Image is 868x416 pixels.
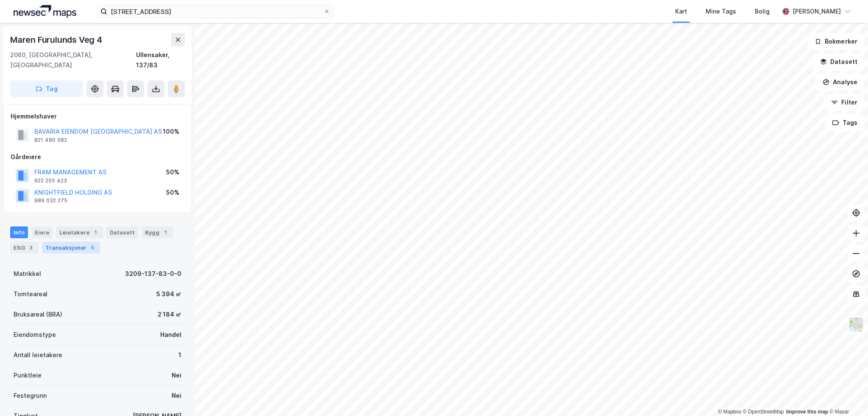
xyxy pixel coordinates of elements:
[125,269,181,279] div: 3209-137-83-0-0
[826,375,868,416] div: Kontrollprogram for chat
[91,228,100,237] div: 1
[815,74,865,91] button: Analyse
[14,309,62,320] div: Bruksareal (BRA)
[10,226,28,238] div: Info
[42,242,100,253] div: Transaksjoner
[14,370,42,380] div: Punktleie
[27,243,35,252] div: 3
[158,309,181,320] div: 2 184 ㎡
[166,167,179,177] div: 50%
[136,50,185,70] div: Ullensaker, 137/83
[14,289,47,299] div: Tomteareal
[160,330,181,340] div: Handel
[31,226,53,238] div: Eiere
[172,391,181,401] div: Nei
[824,94,865,111] button: Filter
[14,350,62,360] div: Antall leietakere
[813,53,865,70] button: Datasett
[755,6,770,17] div: Bolig
[10,50,136,70] div: 2060, [GEOGRAPHIC_DATA], [GEOGRAPHIC_DATA]
[675,6,687,17] div: Kart
[34,177,67,184] div: 922 255 423
[178,350,181,360] div: 1
[14,391,47,401] div: Festegrunn
[142,226,173,238] div: Bygg
[107,5,323,18] input: Søk på adresse, matrikkel, gårdeiere, leietakere eller personer
[34,137,67,143] div: 821 480 582
[743,409,784,415] a: OpenStreetMap
[172,370,181,380] div: Nei
[161,228,170,237] div: 1
[10,242,39,253] div: ESG
[11,152,184,162] div: Gårdeiere
[14,330,56,340] div: Eiendomstype
[14,5,76,18] img: logo.a4113a55bc3d86da70a041830d287a7e.svg
[10,33,104,47] div: Maren Furulunds Veg 4
[718,409,741,415] a: Mapbox
[807,33,865,50] button: Bokmerker
[156,289,181,299] div: 5 394 ㎡
[793,6,841,17] div: [PERSON_NAME]
[14,269,41,279] div: Matrikkel
[88,243,97,252] div: 5
[166,187,179,198] div: 50%
[11,111,184,121] div: Hjemmelshaver
[706,6,736,17] div: Mine Tags
[34,197,67,204] div: 989 032 275
[56,226,103,238] div: Leietakere
[825,114,865,131] button: Tags
[163,127,179,137] div: 100%
[786,409,828,415] a: Improve this map
[848,317,864,333] img: Z
[10,80,83,97] button: Tag
[106,226,138,238] div: Datasett
[826,375,868,416] iframe: Chat Widget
